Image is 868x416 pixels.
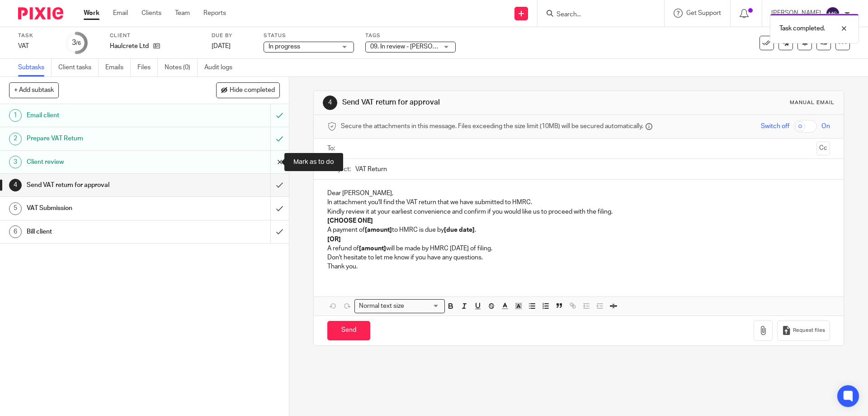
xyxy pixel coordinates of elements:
div: VAT [18,42,54,51]
strong: [amount] [359,245,386,252]
h1: Prepare VAT Return [27,132,183,145]
div: 3 [72,38,81,48]
p: A refund of will be made by HMRC [DATE] of filing. [327,244,830,253]
p: Task completed. [779,24,825,33]
label: Client [110,32,200,39]
strong: [amount] [365,227,392,233]
label: Due by [212,32,252,39]
a: Notes (0) [165,59,198,77]
label: Subject: [327,165,351,174]
a: Files [137,59,158,77]
a: Emails [105,59,131,77]
a: Subtasks [18,59,52,77]
span: Normal text size [357,301,406,311]
p: Haulcrete Ltd [110,42,149,51]
div: 4 [323,96,337,110]
a: Client tasks [58,59,99,77]
span: 09. In review - [PERSON_NAME] [370,43,460,50]
img: svg%3E [826,6,840,21]
div: 2 [9,133,22,145]
span: Hide completed [230,87,275,94]
a: Team [175,9,190,18]
div: 4 [9,179,22,191]
input: Send [327,321,370,340]
h1: Send VAT return for approval [27,178,183,192]
h1: Send VAT return for approval [342,98,598,107]
strong: [CHOOSE ONE] [327,218,373,224]
h1: Client review [27,155,183,169]
a: Audit logs [204,59,239,77]
div: Search for option [354,299,445,313]
h1: Bill client [27,225,183,239]
span: [DATE] [212,43,231,49]
a: Clients [142,9,161,18]
div: 1 [9,109,22,122]
label: Status [264,32,354,39]
label: To: [327,144,337,153]
span: In progress [269,43,300,50]
button: Hide completed [216,82,280,98]
p: Kindly review it at your earliest convenience and confirm if you would like us to proceed with th... [327,207,830,216]
button: Cc [816,142,830,155]
label: Task [18,32,54,39]
label: Tags [365,32,456,39]
p: In attachment you'll find the VAT return that we have submitted to HMRC. [327,198,830,207]
span: Switch off [761,122,789,131]
small: /6 [76,41,81,46]
p: Don't hesitate to let me know if you have any questions. [327,253,830,262]
input: Search for option [407,301,439,311]
h1: VAT Submission [27,201,183,215]
a: Reports [203,9,226,18]
img: Pixie [18,7,63,19]
h1: Email client [27,109,183,122]
button: + Add subtask [9,82,59,98]
span: Request files [793,327,825,334]
div: 3 [9,156,22,168]
span: On [821,122,830,131]
div: 5 [9,202,22,215]
p: Dear [PERSON_NAME], [327,189,830,198]
strong: [due date] [444,227,475,233]
strong: [OR] [327,236,341,243]
div: Manual email [790,99,835,106]
a: Work [84,9,99,18]
div: 6 [9,225,22,238]
p: A payment of to HMRC is due by . [327,225,830,234]
a: Email [113,9,128,18]
p: Thank you. [327,262,830,271]
span: Secure the attachments in this message. Files exceeding the size limit (10MB) will be secured aut... [341,122,643,131]
button: Request files [777,320,830,341]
